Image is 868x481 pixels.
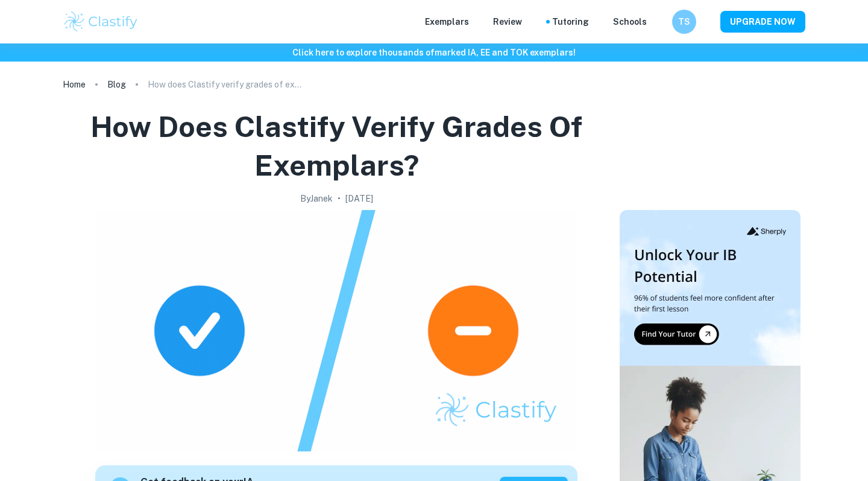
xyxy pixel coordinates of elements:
[678,15,691,28] h6: TS
[2,46,866,59] h6: Click here to explore thousands of marked IA, EE and TOK exemplars !
[425,15,469,28] p: Exemplars
[338,192,341,205] p: •
[63,76,86,93] a: Home
[95,210,577,451] img: How does Clastify verify grades of exemplars? cover image
[107,76,126,93] a: Blog
[656,19,662,25] button: Help and Feedback
[552,15,589,28] a: Tutoring
[493,15,522,28] p: Review
[345,192,373,205] h2: [DATE]
[672,10,696,34] button: TS
[148,78,304,91] p: How does Clastify verify grades of exemplars?
[613,15,647,28] a: Schools
[720,11,805,33] button: UPGRADE NOW
[63,10,139,34] img: Clastify logo
[68,107,605,185] h1: How does Clastify verify grades of exemplars?
[300,192,333,205] h2: By Janek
